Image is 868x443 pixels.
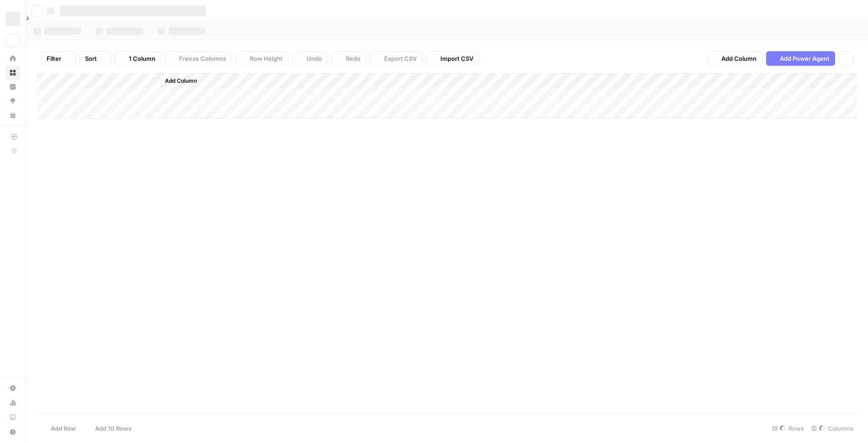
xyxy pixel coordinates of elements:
span: Row Height [250,54,283,63]
a: Opportunities [5,94,20,108]
a: Browse [5,65,20,80]
div: Columns [808,421,857,436]
a: Home [5,51,20,66]
span: Import CSV [440,54,473,63]
a: Learning Hub [5,410,20,425]
a: Your Data [5,108,20,123]
span: Redo [346,54,360,63]
span: Add Column [165,77,197,85]
button: Export CSV [370,51,423,66]
span: Sort [85,54,97,63]
span: Undo [307,54,322,63]
a: Insights [5,80,20,94]
button: Add Column [707,51,762,66]
button: Add Column [153,75,201,87]
button: Undo [292,51,328,66]
div: Rows [768,421,808,436]
a: Settings [5,381,20,395]
button: 1 Column [115,51,161,66]
span: Add Column [721,54,757,63]
button: Add 10 Rows [81,421,137,436]
span: Export CSV [384,54,417,63]
button: Help + Support [5,425,20,439]
span: Add Row [51,424,76,433]
button: Row Height [236,51,289,66]
span: Filter [47,54,61,63]
span: Freeze Columns [179,54,226,63]
button: Filter [41,51,75,66]
button: Redo [332,51,366,66]
button: Sort [79,51,111,66]
button: Freeze Columns [165,51,232,66]
button: Import CSV [426,51,479,66]
button: Add Power Agent [766,51,835,66]
span: Add 10 Rows [95,424,132,433]
a: Usage [5,395,20,410]
span: Add Power Agent [780,54,830,63]
button: Add Row [37,421,81,436]
span: 1 Column [129,54,155,63]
